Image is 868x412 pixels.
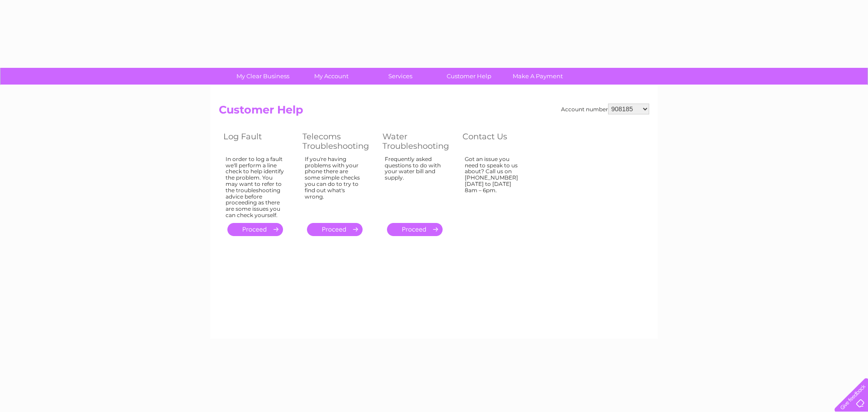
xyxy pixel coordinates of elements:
h2: Customer Help [219,104,649,121]
a: . [387,223,443,236]
th: Water Troubleshooting [378,129,458,153]
div: If you're having problems with your phone there are some simple checks you can do to try to find ... [305,156,364,215]
a: Customer Help [432,68,506,85]
div: In order to log a fault we'll perform a line check to help identify the problem. You may want to ... [226,156,284,218]
a: Services [363,68,438,85]
div: Account number [561,104,649,114]
th: Telecoms Troubleshooting [298,129,378,153]
a: . [227,223,283,236]
div: Got an issue you need to speak to us about? Call us on [PHONE_NUMBER] [DATE] to [DATE] 8am – 6pm. [465,156,524,215]
th: Log Fault [219,129,298,153]
a: My Clear Business [226,68,300,85]
a: . [307,223,363,236]
th: Contact Us [458,129,537,153]
a: Make A Payment [500,68,575,85]
div: Frequently asked questions to do with your water bill and supply. [385,156,444,215]
a: My Account [294,68,369,85]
